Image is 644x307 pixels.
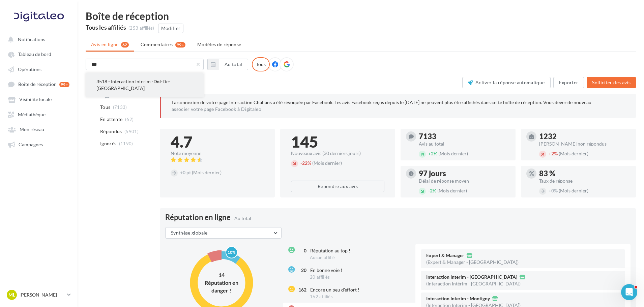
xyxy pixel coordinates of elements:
[19,142,43,147] span: Campagnes
[310,287,359,293] span: Encore un peu d’effort !
[86,24,126,30] div: Tous les affiliés
[124,129,139,134] span: (5901)
[539,142,631,146] div: [PERSON_NAME] non répondus
[197,41,241,47] span: Modèles de réponse
[180,170,183,175] span: +
[426,296,490,301] span: Interaction Interim - Montigny
[171,151,264,156] div: Note moyenne
[4,63,74,75] a: Opérations
[165,227,282,239] button: Synthèse globale
[426,253,464,258] span: Expert & Manager
[180,170,191,175] span: 0 pt
[437,188,467,193] span: (Mois dernier)
[86,11,636,21] div: Boîte de réception
[4,108,74,120] a: Médiathèque
[100,140,116,147] span: Ignorés
[426,260,519,265] div: (Expert & Manager - [GEOGRAPHIC_DATA])
[18,112,46,117] span: Médiathèque
[4,93,74,105] a: Visibilité locale
[419,133,510,140] div: 7133
[100,116,123,123] span: En attente
[175,42,185,48] div: 99+
[4,123,74,135] a: Mon réseau
[419,142,510,146] div: Avis au total
[310,248,350,253] span: Réputation au top !
[4,48,74,60] a: Tableau de bord
[553,77,584,88] button: Exporter
[291,134,384,150] div: 145
[141,41,173,48] span: Commentaires
[310,255,335,260] span: Aucun affilié
[18,66,41,72] span: Opérations
[113,104,127,110] span: (7133)
[298,247,306,254] div: 0
[8,291,15,298] span: ML
[539,179,631,183] div: Taux de réponse
[438,151,468,156] span: (Mois dernier)
[291,151,384,156] div: Nouveaux avis (30 derniers jours)
[298,286,306,293] div: 162
[86,73,204,97] button: 3518 - Interaction Interim -Dol-De-[GEOGRAPHIC_DATA]
[5,288,72,301] a: ML [PERSON_NAME]
[252,57,270,71] div: Tous
[234,215,251,221] span: Au total
[587,77,636,88] button: Solliciter des avis
[428,151,431,156] span: +
[125,117,134,122] span: (62)
[171,134,264,150] div: 4.7
[559,188,588,193] span: (Mois dernier)
[59,82,69,87] div: 99+
[100,128,122,135] span: Répondus
[171,230,208,236] span: Synthèse globale
[300,160,311,166] span: 22%
[165,214,231,221] span: Réputation en ligne
[18,52,51,57] span: Tableau de bord
[310,294,333,299] span: 162 affiliés
[539,133,631,140] div: 1232
[549,151,558,156] span: 2%
[201,279,242,294] div: Réputation en danger !
[20,291,64,298] p: [PERSON_NAME]
[192,170,222,175] span: (Mois dernier)
[227,250,235,255] text: 10%
[4,33,71,45] button: Notifications
[549,151,551,156] span: +
[20,127,44,132] span: Mon réseau
[18,36,45,42] span: Notifications
[549,188,558,193] span: 0%
[428,151,437,156] span: 2%
[4,138,74,150] a: Campagnes
[128,25,154,31] div: (253 affiliés)
[310,267,342,273] span: En bonne voie !
[462,77,551,88] button: Activer la réponse automatique
[219,59,248,70] button: Au total
[153,79,161,84] span: Dol
[428,188,430,193] span: -
[207,59,248,70] button: Au total
[201,271,242,279] div: 14
[419,179,510,183] div: Délai de réponse moyen
[426,275,517,279] span: Interaction Interim - [GEOGRAPHIC_DATA]
[549,188,551,193] span: +
[172,99,625,113] p: La connexion de votre page Interaction Challans a été révoquée par Facebook. Les avis Facebook re...
[312,160,342,166] span: (Mois dernier)
[119,141,133,146] span: (1190)
[426,281,521,286] div: (Interaction Intérim - [GEOGRAPHIC_DATA])
[621,284,637,300] iframe: Intercom live chat
[298,267,306,274] div: 20
[300,160,302,166] span: -
[291,181,384,192] button: Répondre aux avis
[96,79,170,91] span: 3518 - Interaction Interim - -De-[GEOGRAPHIC_DATA]
[4,78,74,90] a: Boîte de réception 99+
[18,82,57,87] span: Boîte de réception
[172,106,261,112] a: associer votre page Facebook à Digitaleo
[310,274,330,280] span: 20 affiliés
[559,151,588,156] span: (Mois dernier)
[419,170,510,177] div: 97 jours
[100,104,110,111] span: Tous
[428,188,436,193] span: 2%
[19,97,52,102] span: Visibilité locale
[539,170,631,177] div: 83 %
[158,24,184,33] button: Modifier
